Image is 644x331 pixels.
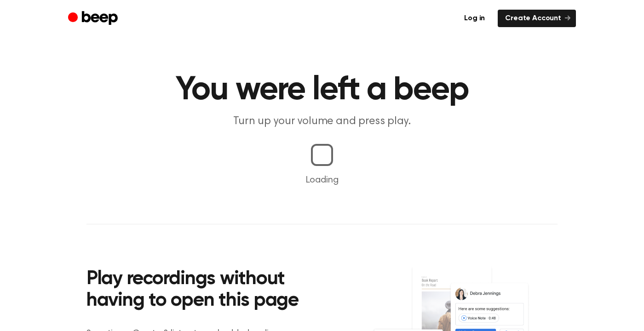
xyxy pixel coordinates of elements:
[498,10,576,27] a: Create Account
[68,10,120,28] a: Beep
[86,74,558,107] h1: You were left a beep
[11,173,633,187] p: Loading
[145,114,499,129] p: Turn up your volume and press play.
[86,268,334,312] h2: Play recordings without having to open this page
[457,10,492,27] a: Log in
